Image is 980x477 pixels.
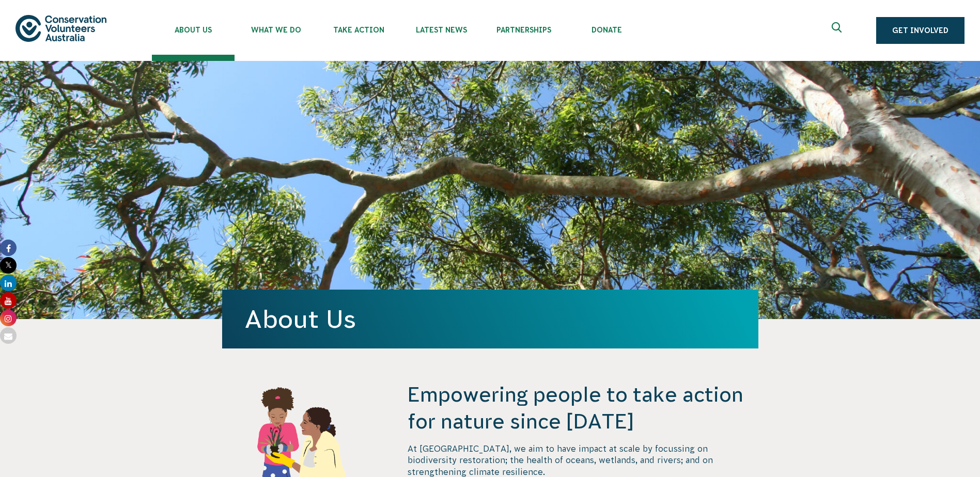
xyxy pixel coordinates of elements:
span: Take Action [317,26,400,34]
span: Expand search box [832,22,845,39]
span: What We Do [235,26,317,34]
h4: Empowering people to take action for nature since [DATE] [408,381,758,435]
h1: About Us [245,305,736,333]
span: Partnerships [483,26,565,34]
a: Get Involved [876,17,965,44]
button: Expand search box Close search box [826,18,850,43]
img: logo.svg [15,15,106,41]
span: Latest News [400,26,483,34]
span: About Us [152,26,235,34]
span: Donate [565,26,648,34]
